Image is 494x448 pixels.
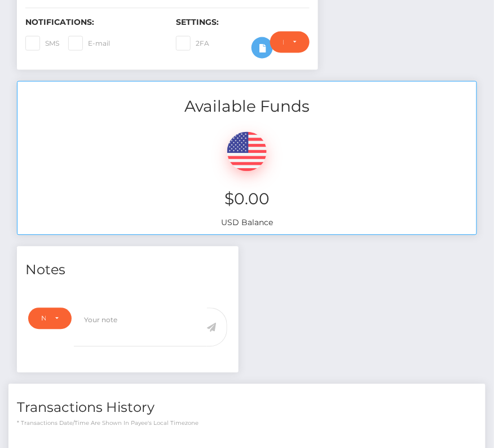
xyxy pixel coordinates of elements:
button: Note Type [28,308,72,330]
h6: Settings: [176,17,310,27]
h6: Notifications: [25,17,159,27]
h3: Available Funds [17,96,477,118]
div: Note Type [41,314,46,323]
label: SMS [25,36,59,51]
h4: Transactions History [17,398,477,418]
div: Do not require [283,38,284,47]
img: USD.png [227,132,267,172]
h4: Notes [25,261,230,280]
label: 2FA [176,36,209,51]
h3: $0.00 [26,188,468,210]
button: Do not require [270,32,310,53]
p: * Transactions date/time are shown in payee's local timezone [17,419,477,428]
label: E-mail [68,36,110,51]
div: USD Balance [17,118,477,235]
